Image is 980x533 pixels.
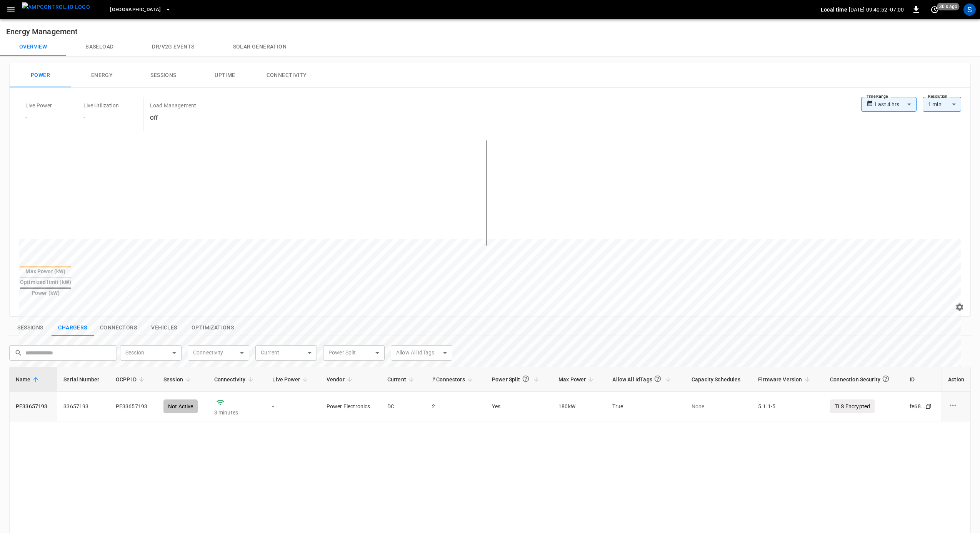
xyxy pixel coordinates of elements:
p: Load Management [150,102,196,109]
p: Live Power [25,102,52,109]
div: Connection Security [830,372,891,387]
div: 1 min [923,97,961,112]
span: Live Power [272,375,310,384]
span: Current [387,375,416,384]
span: Session [163,375,193,384]
h6: Off [150,114,196,122]
span: Firmware Version [758,375,812,384]
button: Solar generation [214,38,306,56]
p: Local time [821,6,847,13]
span: Name [16,375,41,384]
a: PE33657193 [16,403,48,410]
button: show latest connectors [94,320,143,336]
button: show latest optimizations [185,320,240,336]
span: # Connectors [432,375,475,384]
span: Max Power [558,375,596,384]
button: show latest sessions [9,320,52,336]
button: Dr/V2G events [133,38,213,56]
button: Uptime [194,63,256,88]
p: Live Utilization [83,102,119,109]
label: Resolution [928,94,947,100]
th: Capacity Schedules [685,367,752,392]
span: Power Split [492,372,541,387]
th: Serial Number [57,367,110,392]
button: Power [10,63,71,88]
p: [DATE] 09:40:52 -07:00 [849,6,904,13]
button: Sessions [133,63,194,88]
button: Connectivity [256,63,317,88]
span: Vendor [327,375,355,384]
img: ampcontrol.io logo [22,2,90,12]
h6: - [83,114,119,122]
button: set refresh interval [928,3,941,16]
span: Allow All IdTags [612,372,673,387]
span: [GEOGRAPHIC_DATA] [110,5,161,14]
div: Last 4 hrs [875,97,917,112]
span: 30 s ago [937,3,960,10]
h6: - [25,114,52,122]
button: [GEOGRAPHIC_DATA] [107,2,174,17]
th: ID [903,367,942,392]
button: show latest vehicles [143,320,185,336]
button: show latest charge points [52,320,94,336]
span: Connectivity [214,375,256,384]
div: charge point options [948,401,964,412]
div: profile-icon [963,3,976,16]
button: Energy [71,63,133,88]
th: Action [942,367,970,392]
label: Time Range [867,94,888,100]
button: Baseload [66,38,133,56]
span: OCPP ID [116,375,147,384]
